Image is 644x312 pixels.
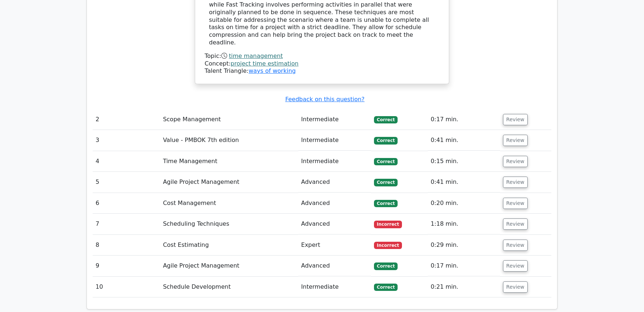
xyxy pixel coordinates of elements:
td: 8 [93,235,160,256]
a: Feedback on this question? [285,96,365,103]
td: 0:41 min. [428,130,500,151]
td: Intermediate [298,151,371,172]
td: Cost Estimating [160,235,298,256]
td: Schedule Development [160,277,298,297]
td: Intermediate [298,277,371,297]
button: Review [503,218,528,230]
div: Topic: [205,52,439,60]
button: Review [503,156,528,167]
td: Value - PMBOK 7th edition [160,130,298,151]
span: Incorrect [374,221,402,228]
td: 0:17 min. [428,256,500,276]
td: 9 [93,256,160,276]
td: 7 [93,214,160,234]
button: Review [503,281,528,293]
td: Intermediate [298,109,371,130]
td: Advanced [298,193,371,214]
td: 10 [93,277,160,297]
button: Review [503,177,528,188]
td: 4 [93,151,160,172]
td: Advanced [298,256,371,276]
a: ways of working [249,67,296,74]
td: 0:20 min. [428,193,500,214]
span: Correct [374,158,398,165]
td: Expert [298,235,371,256]
td: 1:18 min. [428,214,500,234]
td: 3 [93,130,160,151]
button: Review [503,198,528,209]
td: Advanced [298,214,371,234]
td: 0:21 min. [428,277,500,297]
a: project time estimation [231,60,299,67]
div: Talent Triangle: [205,52,439,75]
button: Review [503,260,528,272]
td: 0:15 min. [428,151,500,172]
a: time management [229,52,283,59]
td: 2 [93,109,160,130]
td: 0:29 min. [428,235,500,256]
button: Review [503,114,528,125]
span: Correct [374,116,398,123]
span: Incorrect [374,242,402,249]
span: Correct [374,179,398,186]
div: Concept: [205,60,439,68]
td: Agile Project Management [160,172,298,193]
span: Correct [374,262,398,270]
td: 0:17 min. [428,109,500,130]
button: Review [503,135,528,146]
button: Review [503,240,528,251]
td: Time Management [160,151,298,172]
td: Scheduling Techniques [160,214,298,234]
td: 6 [93,193,160,214]
span: Correct [374,284,398,291]
td: 0:41 min. [428,172,500,193]
td: Intermediate [298,130,371,151]
td: 5 [93,172,160,193]
td: Cost Management [160,193,298,214]
td: Advanced [298,172,371,193]
span: Correct [374,200,398,207]
span: Correct [374,137,398,144]
td: Agile Project Management [160,256,298,276]
td: Scope Management [160,109,298,130]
